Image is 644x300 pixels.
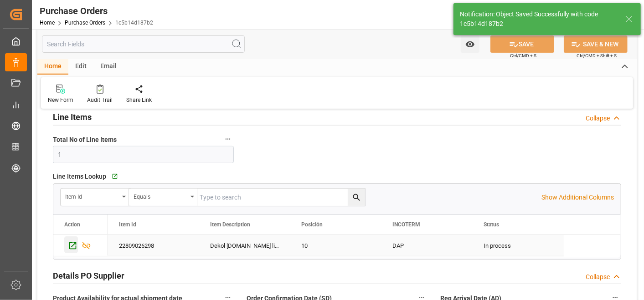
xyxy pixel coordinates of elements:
[48,96,73,104] div: New Form
[37,59,68,75] div: Home
[53,111,92,123] h2: Line Items
[61,189,129,206] button: open menu
[210,221,250,228] span: Item Description
[129,189,197,206] button: open menu
[460,10,617,29] div: Notification: Object Saved Successfully with code 1c5b14d187b2
[42,35,245,53] input: Search Fields
[53,172,106,181] span: Line Items Lookup
[108,235,199,256] div: 22809026298
[348,189,365,206] button: search button
[53,270,124,282] h2: Details PO Supplier
[134,190,187,201] div: Equals
[586,272,610,282] div: Collapse
[392,221,420,228] span: INCOTERM
[564,35,628,53] button: SAVE & NEW
[490,35,554,53] button: SAVE
[53,135,117,145] span: Total No of Line Items
[40,4,153,18] div: Purchase Orders
[126,96,152,104] div: Share Link
[577,52,617,59] span: Ctrl/CMD + Shift + S
[53,235,108,256] div: Press SPACE to select this row.
[87,96,113,104] div: Audit Trail
[301,235,371,256] div: 10
[197,189,365,206] input: Type to search
[222,133,234,145] button: Total No of Line Items
[586,114,610,123] div: Collapse
[484,221,499,228] span: Status
[510,52,536,59] span: Ctrl/CMD + S
[119,221,136,228] span: Item Id
[461,35,479,53] button: open menu
[65,20,105,26] a: Purchase Orders
[392,235,462,256] div: DAP
[64,221,80,228] div: Action
[68,59,93,75] div: Edit
[541,193,614,202] p: Show Additional Columns
[473,235,564,256] div: In process
[93,59,124,75] div: Email
[199,235,290,256] div: Dekol [DOMAIN_NAME] liq 1100
[301,221,323,228] span: Posición
[65,190,119,201] div: Item Id
[108,235,564,256] div: Press SPACE to select this row.
[40,20,55,26] a: Home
